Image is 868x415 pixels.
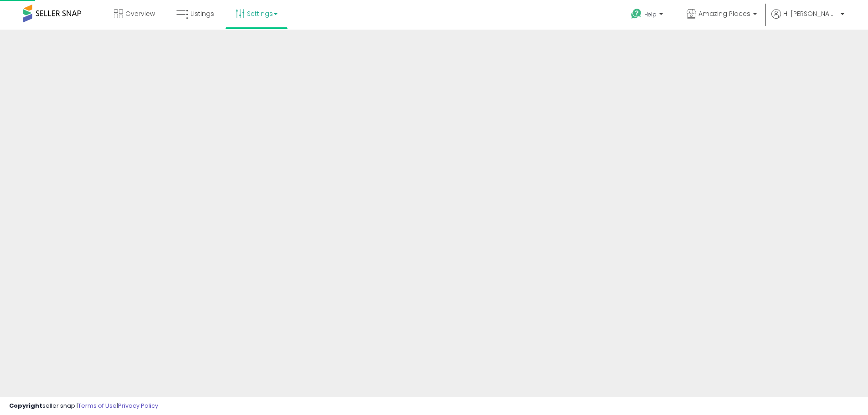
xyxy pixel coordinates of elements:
[78,401,117,410] a: Terms of Use
[644,10,657,18] span: Help
[771,9,844,30] a: Hi [PERSON_NAME]
[118,401,158,410] a: Privacy Policy
[631,8,642,20] i: Get Help
[9,402,158,410] div: seller snap | |
[190,9,214,18] span: Listings
[624,1,672,30] a: Help
[125,9,155,18] span: Overview
[783,9,838,18] span: Hi [PERSON_NAME]
[9,401,42,410] strong: Copyright
[699,9,750,18] span: Amazing Places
